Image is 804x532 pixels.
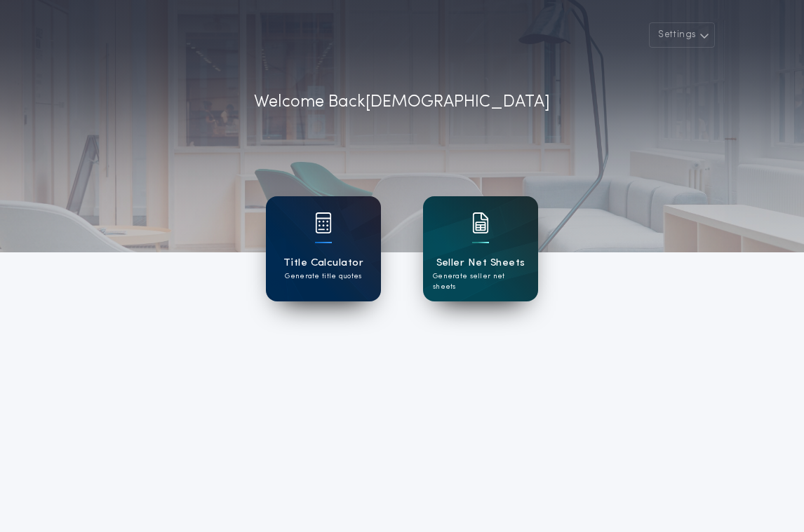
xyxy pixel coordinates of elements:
[254,90,550,115] p: Welcome Back [DEMOGRAPHIC_DATA]
[285,271,361,282] p: Generate title quotes
[436,255,525,271] h1: Seller Net Sheets
[283,255,363,271] h1: Title Calculator
[266,196,381,301] a: card iconTitle CalculatorGenerate title quotes
[649,22,715,48] button: Settings
[423,196,538,301] a: card iconSeller Net SheetsGenerate seller net sheets
[315,212,332,233] img: card icon
[433,271,528,292] p: Generate seller net sheets
[472,212,489,233] img: card icon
